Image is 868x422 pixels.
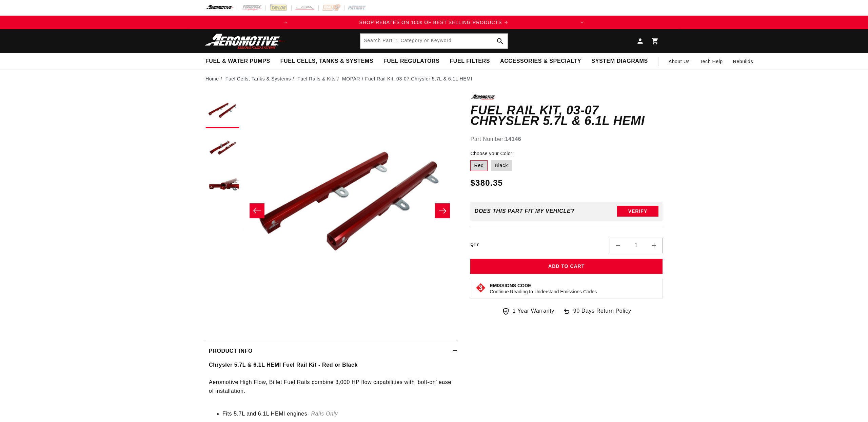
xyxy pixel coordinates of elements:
img: Aeromotive [203,33,288,49]
a: About Us [664,53,695,70]
div: 1 of 2 [293,19,575,26]
h2: Product Info [209,347,253,355]
a: MOPAR [342,75,360,82]
summary: Fuel Cells, Tanks & Systems [275,53,378,69]
summary: System Diagrams [586,53,653,69]
span: $380.35 [470,177,503,189]
span: Tech Help [700,58,723,65]
div: Announcement [293,19,575,26]
div: Does This part fit My vehicle? [474,208,574,214]
span: Fuel Filters [450,58,490,65]
button: Translation missing: en.sections.announcements.next_announcement [575,16,589,29]
button: Slide left [250,203,264,218]
a: Fuel Rails & Kits [297,75,336,82]
slideshow-component: Translation missing: en.sections.announcements.announcement_bar [189,16,679,29]
summary: Fuel & Water Pumps [200,53,275,69]
p: Continue Reading to Understand Emissions Codes [490,289,597,295]
strong: Chrysler 5.7L & 6.1L HEMI Fuel Rail Kit - Red or Black [209,362,358,368]
div: Part Number: [470,135,663,144]
media-gallery: Gallery Viewer [205,94,457,327]
img: Emissions code [475,282,486,293]
button: Verify [617,206,658,217]
span: Fuel Regulators [383,58,439,65]
button: Load image 3 in gallery view [205,169,239,203]
a: 1 Year Warranty [502,307,554,315]
button: Search Part #, Category or Keyword [493,34,508,49]
button: Slide right [435,203,450,218]
span: 1 Year Warranty [513,307,554,315]
span: System Diagrams [591,58,648,65]
button: Emissions CodeContinue Reading to Understand Emissions Codes [490,282,597,295]
legend: Choose your Color: [470,150,514,157]
button: Load image 1 in gallery view [205,94,239,128]
li: Fuel Cells, Tanks & Systems [225,75,296,82]
summary: Fuel Regulators [378,53,445,69]
span: Fuel Cells, Tanks & Systems [280,58,373,65]
input: Search Part #, Category or Keyword [360,34,508,49]
a: 90 Days Return Policy [563,307,631,322]
button: Add to Cart [470,259,663,274]
span: Rebuilds [733,58,753,65]
span: About Us [669,59,690,64]
strong: 14146 [505,136,521,142]
label: Red [470,160,488,171]
label: Black [491,160,512,171]
summary: Accessories & Specialty [495,53,586,69]
span: Accessories & Specialty [500,58,581,65]
summary: Fuel Filters [445,53,495,69]
span: - Rails Only [307,411,338,417]
button: Load image 2 in gallery view [205,132,239,166]
span: 90 Days Return Policy [573,307,631,322]
span: SHOP REBATES ON 100s OF BEST SELLING PRODUCTS [359,20,502,25]
h1: Fuel Rail Kit, 03-07 Chrysler 5.7L & 6.1L HEMI [470,105,663,126]
span: Fuel & Water Pumps [205,58,270,65]
a: SHOP REBATES ON 100s OF BEST SELLING PRODUCTS [293,19,575,26]
button: Translation missing: en.sections.announcements.previous_announcement [279,16,293,29]
a: Home [205,75,219,82]
strong: Emissions Code [490,283,531,288]
nav: breadcrumbs [205,75,663,82]
label: QTY [470,242,479,247]
summary: Tech Help [695,53,728,70]
li: Fuel Rail Kit, 03-07 Chrysler 5.7L & 6.1L HEMI [365,75,472,82]
summary: Product Info [205,341,457,361]
li: Fits 5.7L and 6.1L HEMI engines [222,409,453,418]
summary: Rebuilds [728,53,758,70]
